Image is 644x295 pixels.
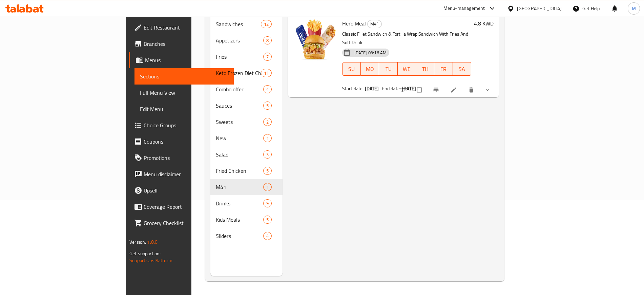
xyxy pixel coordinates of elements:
[210,16,283,32] div: Sandwiches12
[129,256,172,265] a: Support.OpsPlatform
[263,199,272,207] div: items
[216,216,263,224] span: Kids Meals
[434,62,453,76] button: FR
[144,219,228,227] span: Grocery Checklist
[264,184,271,190] span: 1
[264,233,271,239] span: 4
[261,70,271,76] span: 11
[129,133,233,150] a: Coupons
[453,62,471,76] button: SA
[129,166,233,182] a: Menu disclaimer
[210,97,283,114] div: Sauces5
[216,69,261,77] span: Keto Frozen Diet Chicken
[264,200,271,207] span: 9
[134,101,233,117] a: Edit Menu
[379,62,397,76] button: TU
[129,215,233,231] a: Grocery Checklist
[210,13,283,247] nav: Menu sections
[342,62,361,76] button: SU
[264,217,271,223] span: 5
[216,232,263,240] span: Sliders
[210,228,283,244] div: Sliders4
[398,62,416,76] button: WE
[464,82,480,97] button: delete
[484,87,491,93] svg: Show Choices
[382,84,401,93] span: End date:
[210,195,283,211] div: Drinks9
[365,84,379,93] b: [DATE]
[263,36,272,44] div: items
[144,40,228,48] span: Branches
[263,167,272,175] div: items
[368,20,381,28] span: M41
[264,135,271,142] span: 1
[342,84,364,93] span: Start date:
[263,150,272,159] div: items
[263,118,272,126] div: items
[216,150,263,159] span: Salad
[397,82,413,97] button: sort-choices
[264,37,271,44] span: 8
[382,64,395,74] span: TU
[144,121,228,129] span: Choice Groups
[400,64,413,74] span: WE
[413,84,427,96] span: Select to update
[264,103,271,109] span: 5
[140,105,228,113] span: Edit Menu
[129,238,146,246] span: Version:
[210,81,283,97] div: Combo offer4
[474,19,494,28] h6: 4.8 KWD
[129,249,161,258] span: Get support on:
[216,102,263,110] div: Sauces
[129,52,233,68] a: Menus
[437,64,450,74] span: FR
[632,5,636,12] span: M
[216,167,263,175] span: Fried Chicken
[140,72,228,80] span: Sections
[129,182,233,199] a: Upsell
[216,20,261,28] span: Sandwiches
[140,89,228,97] span: Full Menu View
[216,199,263,207] span: Drinks
[456,64,469,74] span: SA
[416,62,434,76] button: TH
[134,68,233,85] a: Sections
[517,5,562,12] div: [GEOGRAPHIC_DATA]
[263,85,272,93] div: items
[261,20,272,28] div: items
[216,36,263,44] span: Appetizers
[264,119,271,125] span: 2
[144,137,228,146] span: Coupons
[419,64,432,74] span: TH
[216,183,263,191] span: M41
[367,20,382,28] div: M41
[216,53,263,61] span: Fries
[261,21,271,27] span: 12
[264,168,271,174] span: 5
[129,150,233,166] a: Promotions
[293,19,337,62] img: Hero Meal
[342,18,366,29] span: Hero Meal
[210,32,283,49] div: Appetizers8
[263,183,272,191] div: items
[264,86,271,93] span: 4
[210,163,283,179] div: Fried Chicken5
[216,134,263,142] span: New
[450,87,458,93] a: Edit menu item
[144,154,228,162] span: Promotions
[144,203,228,211] span: Coverage Report
[263,216,272,224] div: items
[263,134,272,142] div: items
[342,30,471,47] p: Classic Fillet Sandwich & Tortilla Wrap Sandwich With Fries And Soft Drink.
[129,19,233,36] a: Edit Restaurant
[210,130,283,146] div: New1
[216,118,263,126] span: Sweets
[147,238,158,246] span: 1.0.0
[443,4,485,13] div: Menu-management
